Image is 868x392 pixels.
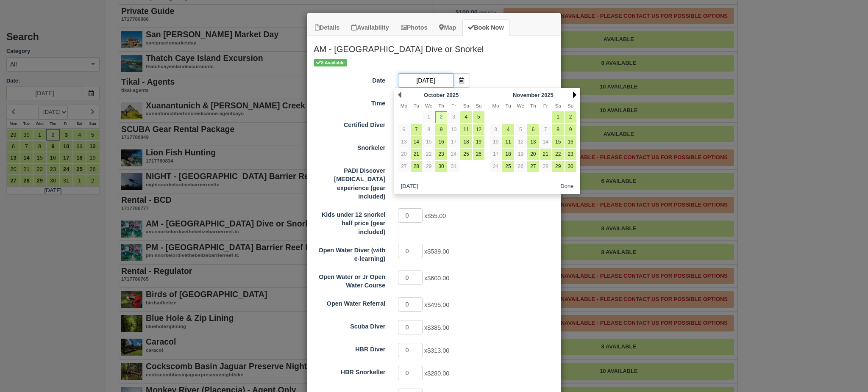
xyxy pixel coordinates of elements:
span: Monday [492,103,499,108]
a: Availability [346,19,394,36]
input: HBR Diver [398,343,423,357]
a: 4 [460,111,472,123]
a: 29 [423,161,434,172]
span: x [424,370,449,377]
a: 17 [490,149,501,160]
a: 30 [565,161,576,172]
a: 7 [540,124,551,135]
a: 22 [552,149,564,160]
span: $55.00 [427,213,446,219]
span: November [513,92,540,98]
a: 14 [540,136,551,148]
span: 2025 [541,92,554,98]
span: Thursday [530,103,536,108]
a: 26 [515,161,526,172]
a: 19 [473,136,484,148]
label: Snorkeler [307,141,392,152]
a: 9 [435,124,447,135]
label: Open Water Referral [307,296,392,308]
a: 26 [473,149,484,160]
span: 2025 [446,92,459,98]
span: Friday [451,103,456,108]
a: Details [309,19,345,36]
a: 14 [411,136,422,148]
a: 13 [527,136,539,148]
a: 21 [540,149,551,160]
span: x [424,347,449,354]
span: Wednesday [425,103,432,108]
label: Open Water Diver (with e-learning) [307,243,392,263]
label: Scuba DIver [307,319,392,331]
a: 9 [565,124,576,135]
span: $313.00 [427,347,449,354]
a: 27 [398,161,409,172]
a: 18 [502,149,514,160]
span: Wednesday [517,103,524,108]
h2: AM - [GEOGRAPHIC_DATA] Dive or Snorkel [307,36,561,58]
input: Open Water Diver (with e-learning) [398,244,423,258]
a: 19 [515,149,526,160]
a: 31 [448,161,459,172]
span: October [424,92,445,98]
label: Certified Diver [307,118,392,130]
a: 15 [552,136,564,148]
span: $539.00 [427,248,449,255]
span: Friday [543,103,548,108]
label: Date [307,73,392,85]
a: 10 [448,124,459,135]
a: 27 [527,161,539,172]
span: Sunday [568,103,573,108]
a: Next [573,91,576,98]
span: $280.00 [427,370,449,377]
a: 18 [460,136,472,148]
a: 8 [423,124,434,135]
a: 23 [435,149,447,160]
input: Scuba DIver [398,320,423,334]
a: 17 [448,136,459,148]
a: 3 [448,111,459,123]
label: HBR Diver [307,342,392,354]
span: 8 Available [314,59,347,66]
span: Saturday [555,103,561,108]
a: 2 [565,111,576,123]
span: x [424,275,449,282]
button: Done [557,181,577,192]
a: 6 [527,124,539,135]
a: 20 [398,149,409,160]
input: Open Water or Jr Open Water Course [398,271,423,285]
a: 11 [502,136,514,148]
span: $600.00 [427,275,449,282]
a: 23 [565,149,576,160]
a: 20 [527,149,539,160]
span: Saturday [463,103,469,108]
a: 22 [423,149,434,160]
span: $385.00 [427,324,449,331]
a: 15 [423,136,434,148]
a: 21 [411,149,422,160]
a: Prev [398,91,401,98]
a: 7 [411,124,422,135]
a: 24 [490,161,501,172]
label: Open Water or Jr Open Water Course [307,270,392,290]
a: 8 [552,124,564,135]
span: Thursday [438,103,444,108]
input: HBR Snorkeller [398,366,423,380]
a: 24 [448,149,459,160]
a: Map [434,19,462,36]
a: 29 [552,161,564,172]
span: x [424,324,449,331]
a: 5 [473,111,484,123]
a: 25 [502,161,514,172]
a: Photos [395,19,433,36]
a: 1 [552,111,564,123]
a: 30 [435,161,447,172]
button: [DATE] [398,181,421,192]
a: 4 [502,124,514,135]
span: Sunday [476,103,481,108]
a: 12 [473,124,484,135]
input: Kids under 12 snorkel half price (gear included) [398,208,423,223]
label: Time [307,96,392,108]
span: Tuesday [505,103,511,108]
input: Open Water Referral [398,297,423,312]
a: 13 [398,136,409,148]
